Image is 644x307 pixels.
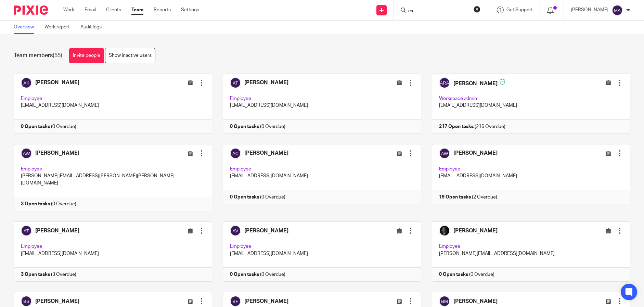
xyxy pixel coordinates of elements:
[474,6,480,13] button: Clear
[571,7,608,13] p: [PERSON_NAME]
[506,8,533,12] span: Get Support
[85,7,96,13] a: Email
[131,7,143,13] a: Team
[106,7,121,13] a: Clients
[181,7,199,13] a: Settings
[14,5,48,15] img: Pixie
[154,7,171,13] a: Reports
[105,48,155,63] a: Show inactive users
[612,5,623,16] img: svg%3E
[14,21,39,34] a: Overview
[80,21,107,34] a: Audit logs
[14,52,62,59] h1: Team members
[69,48,104,63] a: Invite people
[53,53,62,58] span: (55)
[44,21,75,34] a: Work report
[63,7,74,13] a: Work
[408,8,469,14] input: Search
